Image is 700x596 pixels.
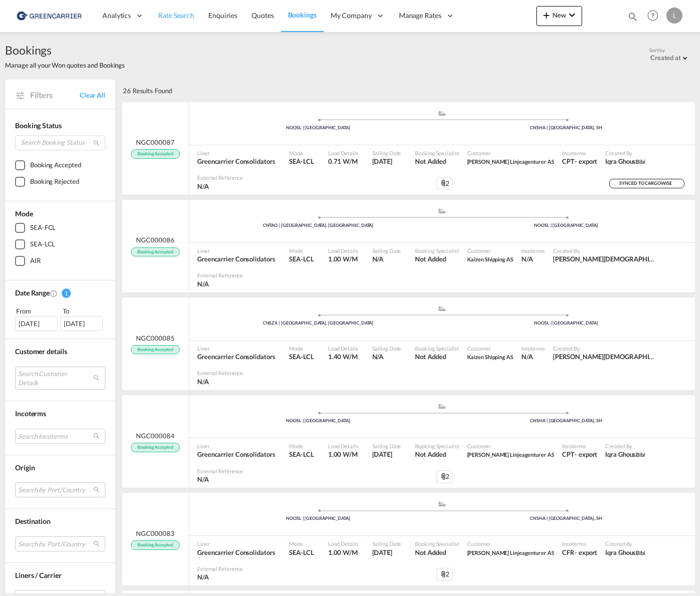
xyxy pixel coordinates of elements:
[562,548,575,557] div: CFR
[627,11,638,22] md-icon: icon-magnify
[15,306,59,316] div: From
[415,540,459,547] span: Booking Specialist
[415,352,459,361] span: Not Added
[15,409,46,418] span: Incoterms
[197,548,275,557] span: Greencarrier Consolidators
[197,157,275,166] span: Greencarrier Consolidators
[562,540,597,547] span: Incoterms
[609,179,684,188] div: SYNCED TO CARGOWISE
[440,570,448,578] md-icon: icon-attachment
[605,540,645,547] span: Created By
[666,8,682,24] div: L
[536,6,582,26] button: icon-plus 400-fgNewicon-chevron-down
[605,442,645,450] span: Created By
[15,121,62,130] span: Booking Status
[197,182,243,191] span: N/A
[644,7,666,25] div: Help
[437,177,453,190] div: 2
[436,404,448,409] md-icon: assets/icons/custom/ship-fill.svg
[15,121,105,131] div: Booking Status
[644,7,661,24] span: Help
[328,548,358,556] span: 1.00 W/M
[399,11,442,21] span: Manage Rates
[122,200,695,292] div: NGC000086 Booking Accepted assets/icons/custom/ship-fill.svgassets/icons/custom/roll-o-plane.svgP...
[372,540,401,547] span: Sailing Date
[437,470,453,483] div: 2
[30,239,55,249] div: SEA-LCL
[251,11,273,20] span: Quotes
[415,548,459,557] span: Not Added
[197,572,243,581] span: N/A
[331,11,372,21] span: My Company
[289,345,314,352] span: Mode
[467,254,513,263] span: Kaizen Shipping AS
[15,135,105,150] input: Search Booking Status
[289,540,314,547] span: Mode
[5,61,125,70] span: Manage all your Won quotes and Bookings
[415,247,459,254] span: Booking Specialist
[289,352,314,361] span: SEA-LCL
[575,548,597,557] div: - export
[197,442,275,450] span: Liner
[15,223,105,233] md-checkbox: SEA-FCL
[540,11,578,19] span: New
[289,254,314,263] span: SEA-LCL
[15,517,51,525] span: Destination
[5,42,125,58] span: Bookings
[122,493,695,585] div: NGC000083 Booking Accepted assets/icons/custom/ship-fill.svgassets/icons/custom/roll-o-plane.svgP...
[30,160,81,170] div: Booking Accepted
[636,451,645,458] span: Bibi
[136,138,174,147] span: NGC000087
[194,418,442,424] div: NOOSL | [GEOGRAPHIC_DATA]
[627,11,638,26] div: icon-magnify
[60,316,103,331] div: [DATE]
[372,345,401,352] span: Sailing Date
[197,254,275,263] span: Greencarrier Consolidators
[436,306,448,311] md-icon: assets/icons/custom/ship-fill.svg
[136,235,174,244] span: NGC000086
[15,316,58,331] div: [DATE]
[562,450,597,459] span: CPT export
[289,157,314,166] span: SEA-LCL
[442,418,690,424] div: CNSHA | [GEOGRAPHIC_DATA], SH
[289,442,314,450] span: Mode
[605,149,645,157] span: Created By
[372,157,401,166] span: 5 Oct 2025
[372,352,401,361] span: N/A
[62,288,71,298] span: 1
[636,158,645,165] span: Bibi
[649,47,665,54] span: Sort by
[372,548,401,557] span: 2 Oct 2025
[553,254,658,263] span: Per Kristian Edvartsen
[15,239,105,249] md-checkbox: SEA-LCL
[467,354,513,360] span: Kaizen Shipping AS
[197,467,243,475] span: External Reference
[208,11,237,20] span: Enquiries
[15,570,105,580] div: Liners / Carrier
[562,157,597,166] span: CPT export
[372,450,401,459] span: 30 Sep 2025
[328,247,358,254] span: Load Details
[562,548,597,557] span: CFR export
[194,320,442,327] div: CNSZX | [GEOGRAPHIC_DATA], [GEOGRAPHIC_DATA]
[136,431,174,440] span: NGC000084
[415,149,459,157] span: Booking Specialist
[442,125,690,131] div: CNSHA | [GEOGRAPHIC_DATA], SH
[436,111,448,116] md-icon: assets/icons/custom/ship-fill.svg
[467,256,513,262] span: Kaizen Shipping AS
[15,347,67,356] span: Customer details
[15,516,105,526] div: Destination
[467,549,554,556] span: [PERSON_NAME] Linjeagenturer AS
[328,149,358,157] span: Load Details
[289,149,314,157] span: Mode
[15,571,61,579] span: Liners / Carrier
[467,158,554,165] span: [PERSON_NAME] Linjeagenturer AS
[30,90,80,101] span: Filters
[415,157,459,166] span: Not Added
[197,345,275,352] span: Liner
[136,529,174,538] span: NGC000083
[440,473,448,481] md-icon: icon-attachment
[136,334,174,343] span: NGC000085
[467,442,554,450] span: Customer
[197,352,275,361] span: Greencarrier Consolidators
